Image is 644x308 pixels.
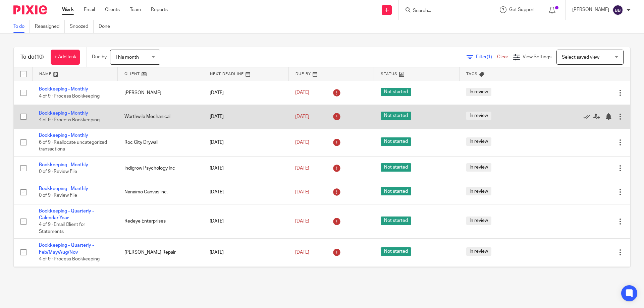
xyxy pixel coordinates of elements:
span: View Settings [523,55,551,59]
a: Done [99,20,115,33]
td: [DATE] [203,204,288,239]
td: [PERSON_NAME] Repair [118,239,203,266]
a: Team [130,6,141,13]
a: Bookkeeping - Monthly [39,163,88,167]
span: [DATE] [295,250,309,255]
span: In review [466,187,491,195]
span: Select saved view [562,55,599,60]
td: Nanaimo Canvas Inc. [118,180,203,204]
a: Reports [151,6,168,13]
a: + Add task [51,50,80,65]
p: [PERSON_NAME] [572,6,609,13]
span: Get Support [509,7,535,12]
span: Not started [381,247,411,256]
td: [DATE] [203,180,288,204]
a: Email [84,6,95,13]
span: Filter [476,55,497,59]
span: 6 of 9 · Reallocate uncategorized transactions [39,140,107,152]
td: [DATE] [203,239,288,266]
span: Not started [381,187,411,195]
span: 4 of 9 · Process Bookkeeping [39,257,100,261]
span: [DATE] [295,140,309,145]
span: 4 of 9 · Email Client for Statements [39,223,85,234]
span: In review [466,247,491,256]
img: Pixie [13,5,47,14]
span: In review [466,217,491,225]
a: Work [62,6,74,13]
td: Worthwile Mechanical [118,105,203,128]
td: Roc City Drywall [118,129,203,156]
td: [DATE] [203,156,288,180]
a: Bookkeeping - Quarterly - Feb/May/Aug/Nov [39,243,94,254]
span: Not started [381,112,411,120]
span: In review [466,137,491,146]
a: Bookkeeping - Quarterly - Calendar Year [39,209,94,220]
img: svg%3E [612,5,623,15]
a: Bookkeeping - Monthly [39,87,88,91]
a: Snoozed [70,20,94,33]
span: In review [466,163,491,172]
span: (10) [35,54,44,60]
td: [DATE] [203,105,288,128]
span: In review [466,88,491,96]
h1: To do [20,54,44,61]
span: This month [115,55,139,60]
a: Bookkeeping - Monthly [39,186,88,191]
td: [DATE] [203,266,288,301]
span: Not started [381,137,411,146]
span: In review [466,112,491,120]
input: Search [412,8,473,14]
span: 0 of 9 · Review File [39,193,77,198]
span: [DATE] [295,219,309,224]
span: (1) [487,55,492,59]
td: [DATE] [203,129,288,156]
span: 4 of 9 · Process Bookkeeping [39,118,100,122]
span: [DATE] [295,114,309,119]
span: Tags [466,72,478,76]
span: Not started [381,217,411,225]
a: Bookkeeping - Monthly [39,133,88,138]
span: 4 of 9 · Process Bookkeeping [39,94,100,99]
span: Not started [381,88,411,96]
span: [DATE] [295,166,309,171]
span: [DATE] [295,190,309,194]
a: Reassigned [35,20,65,33]
a: Clients [105,6,120,13]
td: Redeye Enterprises [118,204,203,239]
span: [DATE] [295,90,309,95]
p: Due by [92,54,107,60]
a: Bookkeeping - Monthly [39,111,88,116]
td: Van Isle Vertical Farms [118,266,203,301]
a: Mark as done [583,113,593,120]
a: Clear [497,55,508,59]
td: [DATE] [203,81,288,105]
td: Indigrow Psychology Inc [118,156,203,180]
span: 0 of 9 · Review File [39,169,77,174]
td: [PERSON_NAME] [118,81,203,105]
span: Not started [381,163,411,172]
a: To do [13,20,30,33]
